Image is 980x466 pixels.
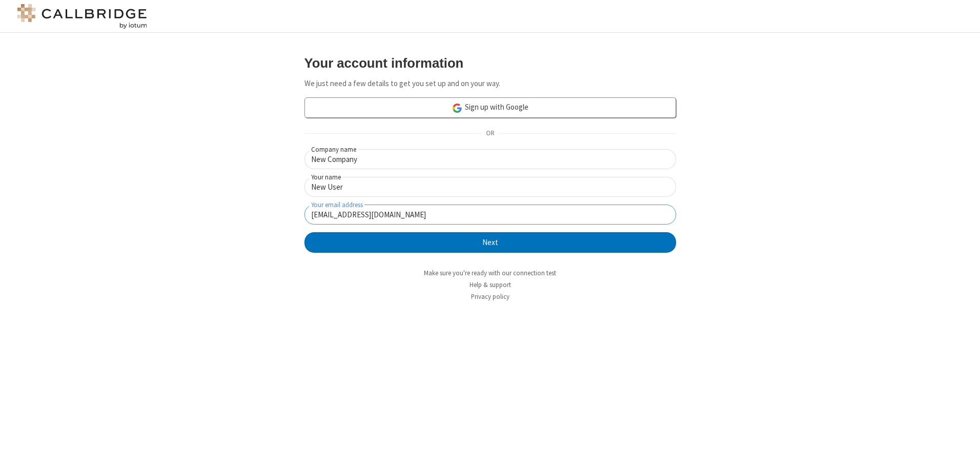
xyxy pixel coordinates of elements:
[452,103,463,114] img: google-icon.png
[424,269,556,277] a: Make sure you're ready with our connection test
[469,280,511,289] a: Help & support
[471,292,509,301] a: Privacy policy
[304,232,676,253] button: Next
[304,78,676,90] p: We just need a few details to get you set up and on your way.
[304,56,676,70] h3: Your account information
[304,149,676,169] input: Company name
[304,177,676,197] input: Your name
[15,4,149,29] img: logo@2x.png
[304,97,676,118] a: Sign up with Google
[482,127,498,141] span: OR
[304,205,676,225] input: Your email address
